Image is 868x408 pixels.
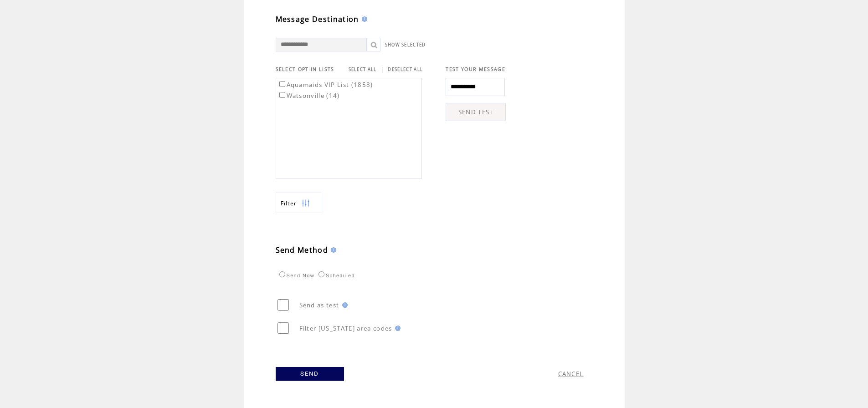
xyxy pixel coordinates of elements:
input: Aquamaids VIP List (1858) [279,81,285,87]
img: help.gif [339,302,348,308]
a: Filter [276,193,321,213]
span: SELECT OPT-IN LISTS [276,66,334,72]
a: SEND TEST [446,103,506,121]
span: Show filters [281,199,297,207]
input: Send Now [279,271,285,277]
span: | [380,65,384,73]
span: TEST YOUR MESSAGE [446,66,505,72]
img: help.gif [392,326,401,331]
a: CANCEL [558,370,584,378]
a: DESELECT ALL [388,66,423,72]
img: help.gif [359,16,367,22]
label: Scheduled [316,273,355,278]
span: Send Method [276,245,329,255]
label: Send Now [277,273,314,278]
span: Message Destination [276,14,359,24]
span: Send as test [299,301,339,309]
a: SELECT ALL [349,66,377,72]
img: filters.png [302,193,310,214]
label: Aquamaids VIP List (1858) [277,81,373,89]
label: Watsonville (14) [277,92,340,100]
span: Filter [US_STATE] area codes [299,324,392,332]
a: SHOW SELECTED [385,42,426,48]
input: Watsonville (14) [279,92,285,98]
input: Scheduled [318,271,324,277]
a: SEND [276,367,344,381]
img: help.gif [328,247,336,253]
